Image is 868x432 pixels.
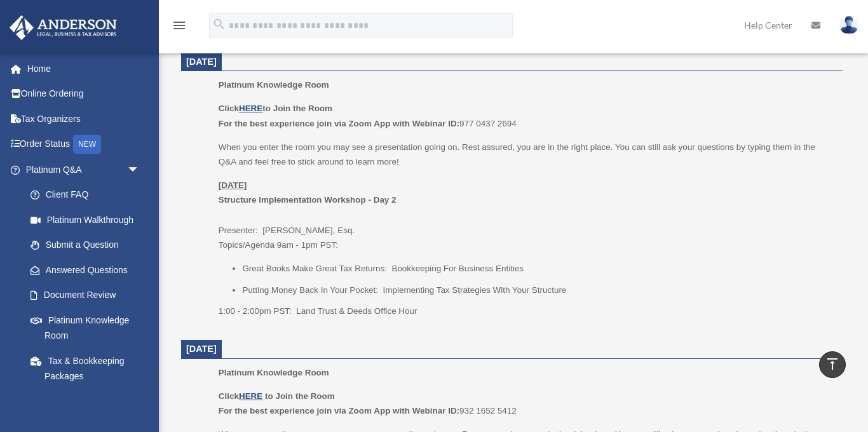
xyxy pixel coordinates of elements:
span: Platinum Knowledge Room [219,368,329,377]
img: Anderson Advisors Platinum Portal [6,15,121,40]
b: For the best experience join via Zoom App with Webinar ID: [219,406,459,415]
li: Great Books Make Great Tax Returns: Bookkeeping For Business Entities [242,261,834,276]
a: Home [9,56,159,81]
i: search [212,17,226,31]
a: HERE [239,391,262,401]
a: menu [172,22,187,33]
i: menu [172,18,187,33]
a: vertical_align_top [819,351,846,378]
a: Platinum Walkthrough [18,207,159,233]
a: Document Review [18,283,159,308]
p: When you enter the room you may see a presentation going on. Rest assured, you are in the right p... [219,140,834,170]
img: User Pic [839,16,858,34]
span: arrow_drop_down [127,157,153,183]
p: Presenter: [PERSON_NAME], Esq. Topics/Agenda 9am - 1pm PST: [219,178,834,253]
div: NEW [73,135,101,154]
i: vertical_align_top [825,356,840,372]
span: [DATE] [186,344,217,354]
a: Client FAQ [18,182,159,208]
b: Click to Join the Room [219,104,332,113]
p: 977 0437 2694 [219,101,834,131]
a: Platinum Knowledge Room [18,307,153,348]
p: 1:00 - 2:00pm PST: Land Trust & Deeds Office Hour [219,304,834,319]
span: Platinum Knowledge Room [219,80,329,90]
b: to Join the Room [265,391,335,401]
a: Answered Questions [18,257,159,283]
a: Tax Organizers [9,106,159,132]
a: Tax & Bookkeeping Packages [18,348,159,389]
a: Submit a Question [18,233,159,258]
a: Land Trust & Deed Forum [18,389,159,429]
b: For the best experience join via Zoom App with Webinar ID: [219,119,459,128]
a: Platinum Q&Aarrow_drop_down [9,157,159,182]
a: Order StatusNEW [9,132,159,158]
a: HERE [239,104,262,113]
span: [DATE] [186,57,217,67]
li: Putting Money Back In Your Pocket: Implementing Tax Strategies With Your Structure [242,283,834,298]
a: Online Ordering [9,81,159,107]
p: 932 1652 5412 [219,389,834,419]
b: Structure Implementation Workshop - Day 2 [219,195,397,205]
b: Click [219,391,265,401]
u: [DATE] [219,180,247,190]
